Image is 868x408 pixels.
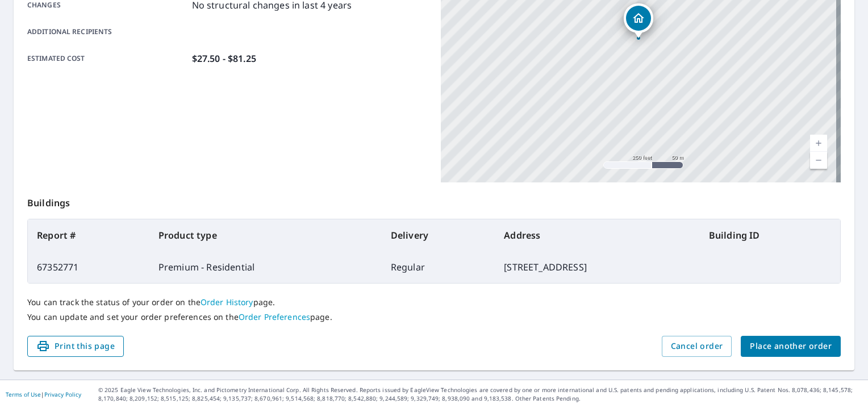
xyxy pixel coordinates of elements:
p: Buildings [27,182,841,219]
span: Cancel order [671,339,723,353]
a: Current Level 17, Zoom Out [810,152,827,169]
p: | [6,391,81,398]
a: Privacy Policy [44,390,81,398]
button: Place another order [741,336,841,357]
button: Print this page [27,336,124,357]
p: $27.50 - $81.25 [192,52,256,65]
a: Terms of Use [6,390,41,398]
th: Address [495,219,700,251]
p: Estimated cost [27,52,187,65]
p: © 2025 Eagle View Technologies, Inc. and Pictometry International Corp. All Rights Reserved. Repo... [98,386,862,403]
td: 67352771 [28,251,149,283]
p: Additional recipients [27,27,187,37]
p: You can track the status of your order on the page. [27,297,841,307]
a: Order History [201,297,253,307]
th: Report # [28,219,149,251]
td: Regular [382,251,495,283]
span: Place another order [750,339,832,353]
td: Premium - Residential [149,251,382,283]
th: Building ID [700,219,840,251]
th: Product type [149,219,382,251]
th: Delivery [382,219,495,251]
span: Print this page [36,339,115,353]
a: Current Level 17, Zoom In [810,135,827,152]
td: [STREET_ADDRESS] [495,251,700,283]
p: You can update and set your order preferences on the page. [27,312,841,322]
a: Order Preferences [239,311,310,322]
div: Dropped pin, building 1, Residential property, 4315 Blacklick Eastern Rd NW Baltimore, OH 43105 [624,3,653,39]
button: Cancel order [662,336,732,357]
